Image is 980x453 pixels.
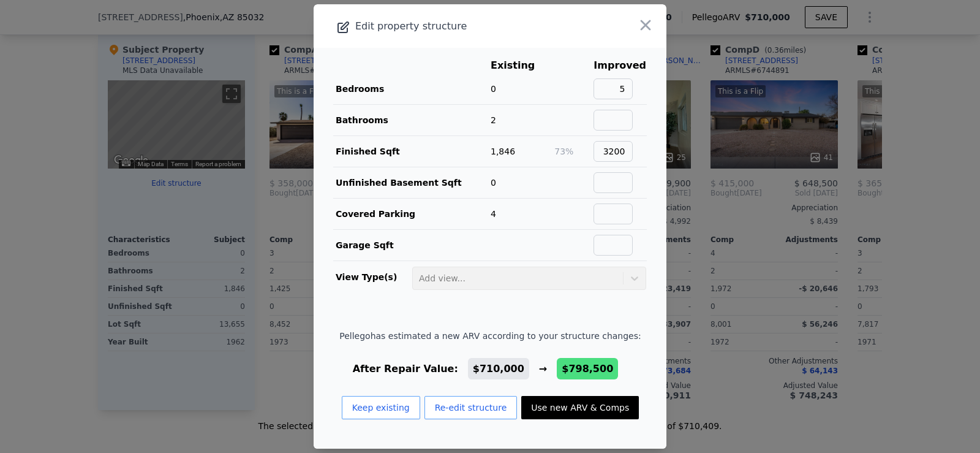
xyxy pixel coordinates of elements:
[491,84,496,94] span: 0
[490,58,554,74] th: Existing
[314,18,596,35] div: Edit property structure
[554,147,573,156] span: 73%
[491,115,496,125] span: 2
[491,209,496,219] span: 4
[333,261,412,291] td: View Type(s)
[333,136,490,167] td: Finished Sqft
[333,105,490,136] td: Bathrooms
[593,58,647,74] th: Improved
[333,199,490,230] td: Covered Parking
[491,178,496,188] span: 0
[333,230,490,261] td: Garage Sqft
[473,363,524,375] span: $710,000
[333,74,490,105] td: Bedrooms
[562,363,613,375] span: $798,500
[339,330,641,342] span: Pellego has estimated a new ARV according to your structure changes:
[339,362,641,376] div: After Repair Value: →
[491,147,515,156] span: 1,846
[424,396,518,419] button: Re-edit structure
[521,396,639,419] button: Use new ARV & Comps
[342,396,420,419] button: Keep existing
[333,167,490,199] td: Unfinished Basement Sqft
